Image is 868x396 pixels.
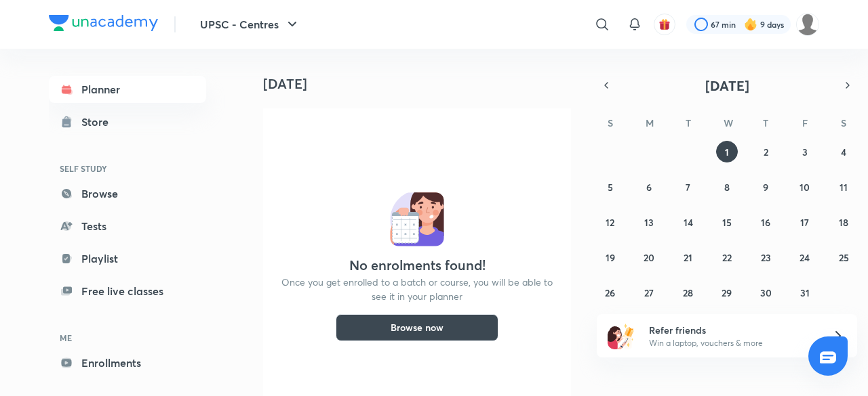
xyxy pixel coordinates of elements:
button: October 28, 2025 [677,282,699,303]
h4: [DATE] [263,76,582,92]
abbr: Monday [646,116,654,129]
button: October 31, 2025 [794,282,816,303]
button: October 29, 2025 [716,282,738,303]
button: October 4, 2025 [833,141,854,162]
button: UPSC - Centres [192,11,309,38]
abbr: October 1, 2025 [725,146,729,158]
img: Company Logo [49,15,158,31]
abbr: October 14, 2025 [684,216,693,229]
div: Store [81,114,117,130]
button: October 6, 2025 [638,176,660,198]
button: October 30, 2025 [755,282,776,303]
abbr: October 18, 2025 [839,216,848,229]
button: October 1, 2025 [716,141,738,162]
abbr: October 27, 2025 [644,286,654,299]
abbr: October 21, 2025 [684,251,692,264]
button: October 3, 2025 [794,141,816,162]
img: No events [390,192,444,246]
button: October 23, 2025 [755,246,776,268]
button: October 19, 2025 [599,246,621,268]
a: Tests [49,213,206,240]
button: October 13, 2025 [638,211,660,233]
button: October 11, 2025 [833,176,854,198]
abbr: October 20, 2025 [644,251,654,264]
abbr: Tuesday [686,116,691,129]
a: Store [49,108,206,135]
button: October 21, 2025 [677,246,699,268]
button: October 12, 2025 [599,211,621,233]
h4: No enrolments found! [349,257,486,273]
abbr: October 28, 2025 [683,286,693,299]
button: [DATE] [616,76,838,95]
abbr: October 26, 2025 [605,286,615,299]
abbr: Friday [802,116,808,129]
abbr: Saturday [841,116,846,129]
abbr: October 12, 2025 [606,216,614,229]
span: [DATE] [705,76,749,95]
abbr: Wednesday [724,116,733,129]
abbr: October 6, 2025 [646,181,652,194]
p: Win a laptop, vouchers & more [649,337,816,349]
button: avatar [654,14,675,35]
h6: SELF STUDY [49,157,206,180]
button: October 9, 2025 [755,176,776,198]
a: Playlist [49,245,206,272]
abbr: October 3, 2025 [802,146,808,158]
button: October 5, 2025 [599,176,621,198]
button: October 25, 2025 [833,246,854,268]
button: October 27, 2025 [638,282,660,303]
abbr: October 10, 2025 [800,181,810,194]
button: Browse now [336,314,498,341]
abbr: October 15, 2025 [722,216,732,229]
button: October 2, 2025 [755,141,776,162]
abbr: October 7, 2025 [686,181,690,194]
abbr: October 9, 2025 [763,181,768,194]
a: Company Logo [49,15,158,35]
abbr: October 22, 2025 [722,251,732,264]
button: October 15, 2025 [716,211,738,233]
a: Free live classes [49,278,206,305]
p: Once you get enrolled to a batch or course, you will be able to see it in your planner [279,275,555,303]
button: October 14, 2025 [677,211,699,233]
abbr: October 30, 2025 [760,286,772,299]
abbr: October 19, 2025 [606,251,615,264]
abbr: October 8, 2025 [724,181,730,194]
button: October 8, 2025 [716,176,738,198]
abbr: October 4, 2025 [841,146,846,158]
abbr: Sunday [608,116,613,129]
abbr: October 23, 2025 [761,251,771,264]
button: October 10, 2025 [794,176,816,198]
abbr: October 25, 2025 [839,251,849,264]
button: October 26, 2025 [599,282,621,303]
img: streak [744,18,757,31]
button: October 16, 2025 [755,211,776,233]
button: October 20, 2025 [638,246,660,268]
abbr: October 11, 2025 [840,181,848,194]
button: October 22, 2025 [716,246,738,268]
img: referral [608,322,635,349]
img: avatar [658,18,671,30]
button: October 24, 2025 [794,246,816,268]
button: October 18, 2025 [833,211,854,233]
button: October 7, 2025 [677,176,699,198]
abbr: October 16, 2025 [761,216,770,229]
abbr: October 24, 2025 [800,251,810,264]
img: SAKSHI AGRAWAL [796,13,819,36]
a: Browse [49,180,206,207]
abbr: October 5, 2025 [608,181,613,194]
abbr: October 2, 2025 [764,146,768,158]
h6: Refer friends [649,323,816,337]
abbr: October 13, 2025 [644,216,654,229]
a: Planner [49,76,206,103]
abbr: October 31, 2025 [800,286,810,299]
button: October 17, 2025 [794,211,816,233]
a: Enrollments [49,349,206,376]
abbr: Thursday [763,116,768,129]
abbr: October 17, 2025 [800,216,809,229]
h6: ME [49,326,206,349]
abbr: October 29, 2025 [722,286,732,299]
